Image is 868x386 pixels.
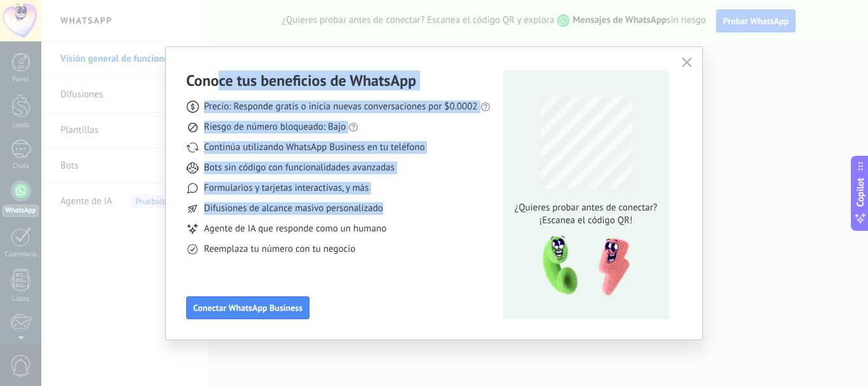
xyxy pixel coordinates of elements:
span: Formularios y tarjetas interactivas, y más [204,182,369,195]
button: Conectar WhatsApp Business [186,296,309,319]
span: ¡Escanea el código QR! [511,214,661,227]
span: Copilot [854,177,867,207]
span: Riesgo de número bloqueado: Bajo [204,121,346,134]
span: Bots sin código con funcionalidades avanzadas [204,162,395,174]
h3: Conoce tus beneficios de WhatsApp [186,71,416,90]
span: Difusiones de alcance masivo personalizado [204,202,383,215]
span: Precio: Responde gratis o inicia nuevas conversaciones por $0.0002 [204,100,478,113]
img: qr-pic-1x.png [532,232,632,300]
span: Continúa utilizando WhatsApp Business en tu teléfono [204,141,424,154]
span: Agente de IA que responde como un humano [204,223,386,235]
span: Reemplaza tu número con tu negocio [204,243,355,256]
span: Conectar WhatsApp Business [193,303,302,312]
span: ¿Quieres probar antes de conectar? [511,202,661,214]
